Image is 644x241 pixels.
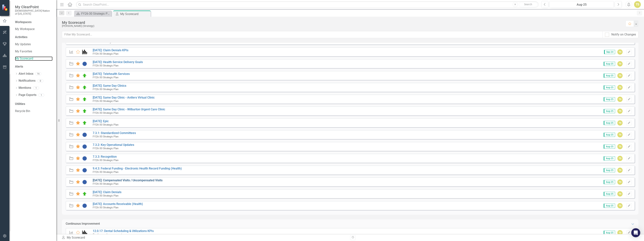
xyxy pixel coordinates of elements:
span: Sep-24 [604,50,615,54]
div: FY26-30 Strategic Plan [81,11,111,16]
div: My Scorecard [62,236,347,240]
small: Continuous Improvement [93,233,122,236]
a: 7.3.2: Key Operational Updates [93,143,134,147]
a: 9.4.3: Federal Funding - Electronic Health Record Funding (Health) [93,167,182,170]
div: TS [617,191,623,197]
span: Aug-25 [604,62,615,66]
a: FY26-30 Strategic Plan [75,11,111,16]
small: FY26-30 Strategic Plan [93,99,119,102]
div: TS [617,168,623,173]
div: Utilities [15,102,53,106]
a: [DATE]: Telehealth Services [93,72,130,76]
div: TS [617,203,623,208]
img: Not Started [82,62,87,66]
img: Performance Management [82,230,87,235]
div: Alerts [15,65,53,69]
small: FY26-30 Strategic Plan [93,88,119,91]
div: TS [617,85,623,90]
a: [DATE]: Epic [93,119,109,123]
a: Notifications [19,79,35,83]
div: Activities [15,35,53,39]
small: FY26-30 Strategic Plan [93,206,119,209]
button: TS [634,1,641,8]
small: [DEMOGRAPHIC_DATA] Nation of [US_STATE] [15,9,53,15]
div: Open Intercom Messenger [631,228,640,237]
span: Aug-25 [604,74,615,78]
a: [DATE]: Same Day Clinic - Wilburton Urgent Care Clinic [93,108,165,111]
small: FY26-30 Strategic Plan [93,159,119,162]
div: Workspaces [15,20,32,24]
div: 0 [37,79,43,82]
img: Not Started [82,180,87,184]
a: Page Exports [19,93,36,97]
a: [DATE]: Health Service Delivery Goals [93,60,143,64]
img: On Target [82,192,87,196]
a: 7.3.1: Standardized Committees [93,131,136,135]
img: ClearPoint Strategy [2,4,8,11]
div: TS [617,97,623,102]
button: Aug-25 [549,1,614,8]
small: FY26-30 Strategic Plan [93,135,119,138]
div: TS [617,73,623,78]
div: TS [617,108,623,114]
span: Aug-25 [604,121,615,125]
a: My Updates [15,42,53,47]
div: My Scorecard [62,20,622,25]
a: Alert Inbox [19,72,33,76]
small: FY26-30 Strategic Plan [93,194,119,197]
div: 1 [38,93,44,97]
img: On Target [82,85,87,90]
small: FY26-30 Strategic Plan [93,182,119,185]
img: Not Started [82,144,87,149]
a: 7.3.3: Recognition [93,155,117,158]
a: [DATE]: Compensated Visits / Uncompensated Visits [93,178,163,182]
div: TS [617,61,623,66]
img: Not Started [82,156,87,161]
span: Aug-25 [604,168,615,172]
div: TS [617,49,623,55]
div: 16 [35,72,41,75]
div: 1 [33,86,39,90]
img: On Target [82,109,87,113]
a: 12.0.17: Dental Scheduling & Utilizations KPIs [93,229,154,233]
a: [DATE]: Claim Denials KPIs [93,48,128,52]
img: On Target [82,97,87,102]
a: Mentions [19,86,31,90]
a: [DATE]: Claim Denials [93,190,121,194]
div: TS [617,156,623,161]
span: Search [524,3,532,6]
div: TS [617,179,623,185]
small: FY26-30 Strategic Plan [93,111,119,114]
button: Search [519,2,538,7]
small: FY26-30 Strategic Plan [93,170,119,173]
a: My Scorecard [15,56,53,61]
a: My Favorites [15,49,53,54]
img: Not Started [82,203,87,208]
span: Aug-25 [604,156,615,160]
img: Not Started [82,168,87,172]
div: Notify on Changes [611,32,636,37]
img: Performance Management [82,50,87,54]
span: Aug-25 [604,204,615,208]
img: On Target [82,73,87,78]
span: Aug-25 [604,192,615,196]
span: Aug-25 [604,133,615,137]
span: Aug-25 [604,85,615,90]
div: TS [617,144,623,149]
input: Filter My Scorecard... [62,31,603,38]
div: TS [617,120,623,126]
a: [DATE]: Same Day Clinics [93,84,126,87]
span: Aug-25 [604,231,615,235]
span: Aug-25 [604,97,615,101]
a: My Workspace [15,27,53,31]
div: My Scorecard [120,12,150,16]
img: Not Started [82,133,87,137]
a: Recycle Bin [15,109,53,113]
img: On Target [82,121,87,125]
small: FY26-30 Strategic Plan [93,147,119,150]
div: Aug-25 [551,2,612,7]
span: Aug-25 [604,109,615,113]
small: FY26-30 Strategic Plan [93,123,119,126]
span: Aug-25 [604,145,615,149]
